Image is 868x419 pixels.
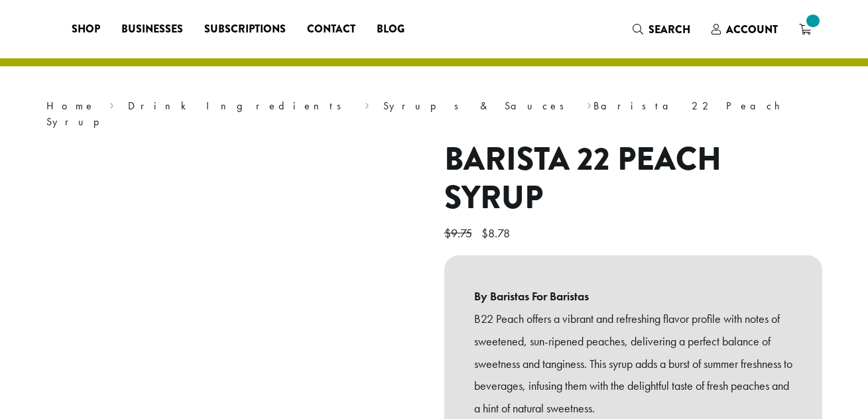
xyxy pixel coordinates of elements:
[121,21,183,38] span: Businesses
[61,19,111,40] a: Shop
[128,99,350,113] a: Drink Ingredients
[622,19,701,40] a: Search
[383,99,573,113] a: Syrups & Sauces
[649,22,690,37] span: Search
[444,225,451,241] span: $
[481,225,488,241] span: $
[109,93,114,114] span: ›
[444,141,822,217] h1: Barista 22 Peach Syrup
[481,225,513,241] bdi: 8.78
[46,99,95,113] a: Home
[587,93,591,114] span: ›
[72,21,100,38] span: Shop
[474,285,792,308] b: By Baristas For Baristas
[377,21,404,38] span: Blog
[365,93,369,114] span: ›
[46,98,822,130] nav: Breadcrumb
[307,21,355,38] span: Contact
[444,225,475,241] bdi: 9.75
[204,21,286,38] span: Subscriptions
[726,22,778,37] span: Account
